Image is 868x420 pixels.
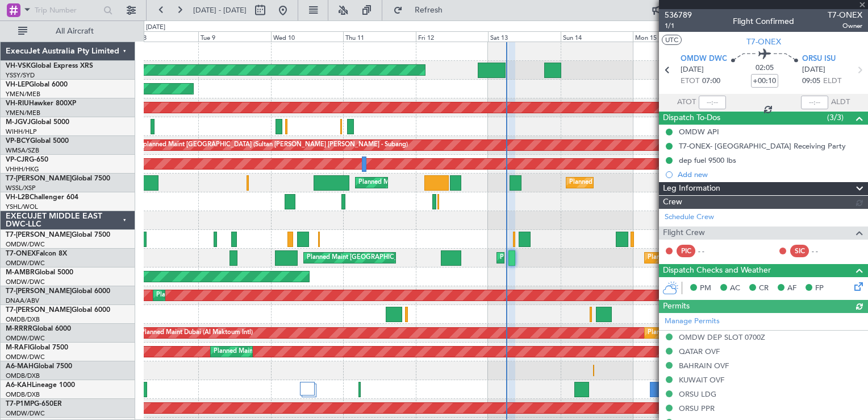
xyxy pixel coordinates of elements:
div: Planned Maint [GEOGRAPHIC_DATA] (Seletar) [569,174,703,191]
span: 536789 [665,9,692,21]
span: FP [815,283,824,294]
span: T7-ONEX [746,36,781,48]
div: Mon 15 [633,31,705,42]
a: OMDW/DWC [6,259,45,267]
span: VP-CJR [6,157,29,163]
span: 1/1 [665,21,692,31]
span: 02:05 [756,63,774,74]
span: [DATE] - [DATE] [193,5,247,15]
span: OMDW DWC [681,53,727,65]
a: T7-[PERSON_NAME]Global 7500 [6,175,110,182]
span: T7-ONEX [6,250,36,257]
button: Refresh [388,1,456,19]
div: Flight Confirmed [733,15,794,27]
a: T7-P1MPG-650ER [6,401,62,407]
a: VHHH/HKG [6,165,39,174]
span: T7-ONEX [828,9,862,21]
a: M-RAFIGlobal 7500 [6,344,68,351]
div: Sat 13 [488,31,560,42]
div: Thu 11 [343,31,415,42]
span: 09:05 [802,76,820,87]
a: WSSL/XSP [6,184,36,192]
a: T7-ONEXFalcon 8X [6,250,67,257]
span: [DATE] [802,64,825,76]
span: M-RRRR [6,326,32,332]
span: CR [759,283,769,294]
div: OMDW API [679,127,719,137]
div: Planned Maint [GEOGRAPHIC_DATA] ([GEOGRAPHIC_DATA]) [307,249,486,266]
span: All Aircraft [30,27,120,35]
a: M-AMBRGlobal 5000 [6,269,73,276]
span: VP-BCY [6,138,30,145]
div: dep fuel 9500 lbs [679,155,736,165]
a: A6-KAHLineage 1000 [6,382,75,389]
div: Planned Maint Nurnberg [648,249,719,266]
span: VH-VSK [6,63,31,69]
a: OMDW/DWC [6,409,45,418]
button: UTC [662,35,682,45]
div: [DATE] [146,23,165,32]
a: T7-[PERSON_NAME]Global 6000 [6,307,110,314]
span: T7-[PERSON_NAME] [6,175,72,182]
span: M-JGVJ [6,119,31,126]
a: VH-L2BChallenger 604 [6,194,78,201]
a: OMDB/DXB [6,372,40,380]
span: Refresh [405,6,453,14]
span: M-RAFI [6,344,30,351]
div: Sun 14 [561,31,633,42]
a: YMEN/MEB [6,109,40,117]
a: OMDB/DXB [6,390,40,399]
div: Tue 9 [198,31,270,42]
a: VP-BCYGlobal 5000 [6,138,69,145]
a: YSHL/WOL [6,203,38,211]
span: VH-L2B [6,194,30,201]
a: OMDW/DWC [6,334,45,343]
span: M-AMBR [6,269,35,276]
span: ETOT [681,76,699,87]
a: OMDW/DWC [6,278,45,286]
span: AF [787,283,796,294]
span: ORSU ISU [802,53,836,65]
div: Planned Maint Dubai (Al Maktoum Intl) [156,287,268,304]
a: M-JGVJGlobal 5000 [6,119,69,126]
a: T7-[PERSON_NAME]Global 7500 [6,232,110,238]
a: OMDB/DXB [6,315,40,324]
span: T7-[PERSON_NAME] [6,288,72,295]
div: Fri 12 [416,31,488,42]
a: VH-VSKGlobal Express XRS [6,63,93,69]
span: Dispatch Checks and Weather [663,264,771,277]
a: M-RRRRGlobal 6000 [6,326,71,332]
span: VH-LEP [6,81,29,88]
span: Owner [828,21,862,31]
span: ELDT [823,76,841,87]
a: DNAA/ABV [6,297,39,305]
span: Dispatch To-Dos [663,112,720,125]
span: AC [730,283,740,294]
a: T7-[PERSON_NAME]Global 6000 [6,288,110,295]
span: (3/3) [827,112,844,123]
div: Planned Maint Dubai (Al Maktoum Intl) [358,174,470,191]
div: T7-ONEX- [GEOGRAPHIC_DATA] Receiving Party [679,141,846,151]
button: All Aircraft [12,22,123,40]
span: Leg Information [663,182,720,195]
span: T7-P1MP [6,401,34,407]
div: Wed 10 [271,31,343,42]
a: YSSY/SYD [6,71,35,80]
span: A6-KAH [6,382,32,389]
div: Planned Maint Dubai (Al Maktoum Intl) [214,343,325,360]
span: 07:00 [702,76,720,87]
div: Mon 8 [126,31,198,42]
span: ATOT [677,97,696,108]
a: VH-RIUHawker 800XP [6,100,76,107]
a: A6-MAHGlobal 7500 [6,363,72,370]
a: OMDW/DWC [6,353,45,361]
span: A6-MAH [6,363,34,370]
span: T7-[PERSON_NAME] [6,307,72,314]
div: Planned Maint Dubai (Al Maktoum Intl) [648,324,759,341]
a: WIHH/HLP [6,127,37,136]
div: Planned Maint Dubai (Al Maktoum Intl) [141,324,253,341]
a: WMSA/SZB [6,146,39,155]
span: [DATE] [681,64,704,76]
span: VH-RIU [6,100,29,107]
div: Add new [678,170,862,179]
